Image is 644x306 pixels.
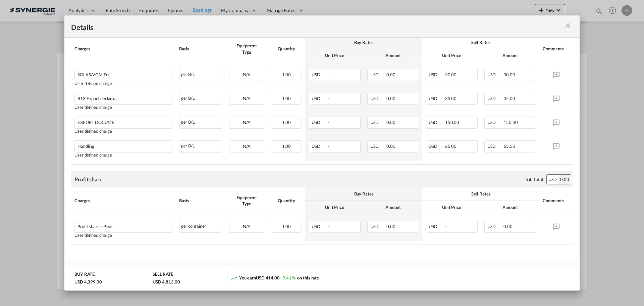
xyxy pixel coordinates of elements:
div: per B/L [179,93,223,105]
span: 1.00 [282,120,291,125]
p: ------------------------------------------------------------------------ [7,32,494,39]
p: [STREET_ADDRESS] [7,18,494,32]
span: USD [370,143,386,149]
span: N/A [243,120,251,125]
span: 0.00 [386,72,395,77]
md-icon: icon-trending-up [231,275,237,281]
th: Amount [481,49,540,62]
span: USD [429,224,444,229]
span: - [328,72,330,77]
th: Unit Price [422,49,481,62]
div: per B/L [179,69,223,81]
strong: Origin(s) : [7,19,28,24]
span: USD [487,120,503,125]
div: Sub Total [526,176,543,182]
div: Handling [77,141,146,149]
span: 0.00 [386,224,395,229]
span: 35.00 [503,96,515,101]
span: USD [370,96,386,101]
div: Charges [74,46,172,52]
span: USD [429,72,444,77]
div: Quantity [271,198,302,204]
div: B13 Export declaration [77,93,146,101]
span: N/A [243,96,251,101]
div: User defined charge [74,129,172,134]
th: Comments [539,187,573,214]
md-icon: icon-close m-3 fg-AAA8AD cursor [564,21,572,30]
div: Equipment Type [229,43,264,55]
span: USD 414.00 [256,275,280,280]
div: Profit share - Please advise mutual profit share for this file [77,221,146,229]
div: User defined charge [74,105,172,110]
span: USD [370,72,386,77]
span: 1.00 [282,96,291,101]
md-dialog: Port of Origin ... [64,15,580,291]
span: - [445,224,447,229]
span: - [328,143,330,149]
div: User defined charge [74,81,172,86]
div: Charges [74,198,172,204]
span: 1.00 [282,143,291,149]
strong: Destination(s) : EDMONTON RAMP, [GEOGRAPHIC_DATA] [7,26,127,31]
th: Amount [364,201,423,214]
span: N/A [243,143,251,149]
span: 65.00 [445,143,457,149]
span: 9.41 % [282,275,296,280]
div: EXPORT DOCUMENTATION [77,117,146,125]
span: USD [312,96,327,101]
span: USD [429,96,444,101]
span: 0.00 [386,120,395,125]
div: per container [179,221,223,233]
span: 0.00 [503,224,513,229]
span: USD [487,96,503,101]
div: BUY RATE [74,271,95,279]
p: O/F MSC FAK EXPORT [7,43,494,50]
p: Drayage SHADOW LINES - 225+25%fsc [7,66,494,73]
span: - [328,96,330,101]
span: N/A [243,224,251,229]
span: 1.00 [282,72,291,77]
div: Equipment Type [229,194,264,207]
div: per B/L [179,117,223,129]
span: - [328,120,330,125]
th: Amount [481,201,540,214]
span: 1.00 [282,224,291,229]
span: USD [487,72,503,77]
span: 35.00 [445,96,457,101]
th: Unit Price [305,201,364,214]
div: Sell Rates [426,39,536,45]
th: Unit Price [422,201,481,214]
div: USD 4,813.00 [153,279,180,285]
th: Comments [539,36,573,62]
span: 30.00 [445,72,457,77]
span: N/A [243,72,251,77]
div: Sell Rates [426,191,536,197]
div: Basis [179,46,223,52]
span: USD [487,224,503,229]
div: Profit share [74,176,103,183]
th: Unit Price [305,49,364,62]
span: USD [429,143,444,149]
div: You earn on this rate [231,275,319,282]
p: FSC: Included. Current rate is %, subject to change based on time of pick up/delivery LIVE LOAD: ... [7,36,494,78]
span: USD [370,120,386,125]
p: ***OCEAN FREIGHT WHEN QUOTED TO AN AGENT IN [GEOGRAPHIC_DATA] NEEDS TO BE SHOWN AT COST BECAUSE O... [7,7,494,28]
div: Quantity [271,46,302,52]
span: USD [312,143,327,149]
div: per B/L [179,140,223,152]
body: Editor, editor8 [7,7,494,73]
div: Basis [179,198,223,204]
div: SOLAS/VGM Fee [77,69,146,77]
div: Buy Rates [309,39,419,45]
div: User defined charge [74,152,172,158]
body: Editor, editor7 [7,7,494,14]
span: - [328,224,330,229]
div: USD [547,175,559,184]
span: 150.00 [445,120,459,125]
th: Amount [364,49,423,62]
span: USD [312,224,327,229]
div: USD 4,399.00 [74,279,102,285]
span: 0.00 [386,96,395,101]
span: USD [312,120,327,125]
div: User defined charge [74,233,172,238]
